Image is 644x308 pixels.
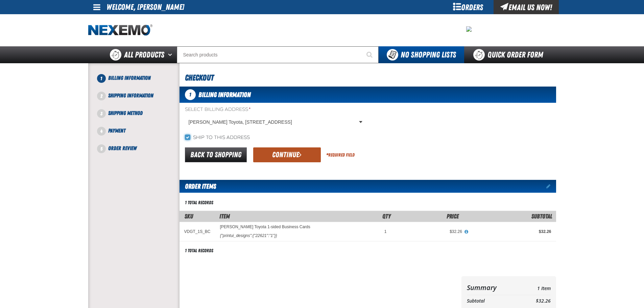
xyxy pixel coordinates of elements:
[198,91,251,99] span: Billing Information
[108,110,143,116] span: Shipping Method
[546,184,556,189] a: Edit items
[531,213,552,220] span: Subtotal
[185,213,193,220] a: SKU
[467,282,519,293] th: Summary
[401,50,456,60] span: No Shopping Lists
[220,233,277,238] div: {"printui_designs":{"22621":"1"}}
[362,46,379,63] button: Start Searching
[97,109,106,118] span: 3
[180,222,215,241] td: VDGT_1S_BC
[97,74,106,83] span: 1
[518,297,550,306] td: $32.26
[108,75,151,81] span: Billing Information
[101,144,180,152] li: Order Review. Step 5 of 5. Not Completed
[185,73,214,82] span: Checkout
[177,46,379,63] input: Search
[396,229,462,234] div: $32.26
[185,89,196,100] span: 1
[124,49,164,61] span: All Products
[185,147,247,162] a: Back to Shopping
[88,24,152,36] a: Home
[101,74,180,92] li: Billing Information. Step 1 of 5. Not Completed
[253,147,321,162] button: Continue
[108,92,153,99] span: Shipping Information
[326,152,355,158] div: Required Field
[88,24,152,36] img: Nexemo logo
[462,229,471,235] button: View All Prices for Vandergriff Toyota 1-sided Business Cards
[97,92,106,100] span: 2
[97,127,106,136] span: 4
[180,180,216,193] h2: Order Items
[447,213,459,220] span: Price
[166,46,177,63] button: Open All Products pages
[466,26,472,32] img: 2478c7e4e0811ca5ea97a8c95d68d55a.jpeg
[464,46,556,63] a: Quick Order Form
[518,282,550,293] td: 1 Item
[108,145,137,151] span: Order Review
[219,213,230,220] span: Item
[108,127,125,134] span: Payment
[101,92,180,109] li: Shipping Information. Step 2 of 5. Not Completed
[472,229,551,234] div: $32.26
[185,106,365,113] label: Select Billing Address
[185,135,250,141] label: Ship to this address
[101,127,180,144] li: Payment. Step 4 of 5. Not Completed
[96,74,180,152] nav: Checkout steps. Current step is Billing Information. Step 1 of 5
[185,199,213,206] div: 1 total records
[189,119,358,126] span: [PERSON_NAME] Toyota, [STREET_ADDRESS]
[379,46,464,63] button: You do not have available Shopping Lists. Open to Create a New List
[382,213,391,220] span: Qty
[384,229,387,234] span: 1
[101,109,180,127] li: Shipping Method. Step 3 of 5. Not Completed
[97,144,106,153] span: 5
[467,297,519,306] th: Subtotal
[185,247,213,254] div: 1 total records
[220,225,310,230] a: [PERSON_NAME] Toyota 1-sided Business Cards
[185,135,190,140] input: Ship to this address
